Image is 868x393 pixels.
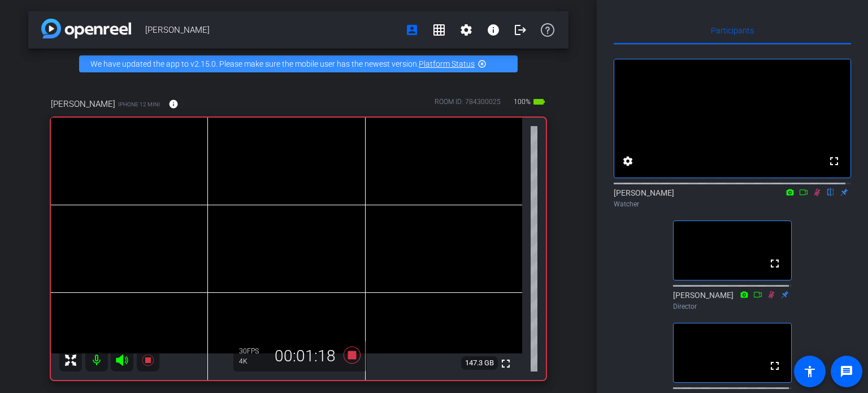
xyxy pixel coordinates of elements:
span: 147.3 GB [461,356,498,370]
span: 100% [512,93,532,111]
div: Director [673,301,792,312]
span: Participants [711,27,754,34]
div: [PERSON_NAME] [614,187,851,209]
mat-icon: info [487,23,500,37]
div: 4K [239,357,267,366]
mat-icon: battery_std [532,95,546,109]
mat-icon: logout [514,23,527,37]
mat-icon: message [840,365,853,378]
mat-icon: fullscreen [499,357,513,370]
mat-icon: fullscreen [768,257,782,270]
div: ROOM ID: 784300025 [435,97,501,113]
div: We have updated the app to v2.15.0. Please make sure the mobile user has the newest version. [79,55,518,72]
a: Platform Status [419,59,475,68]
div: 30 [239,347,267,356]
mat-icon: account_box [405,23,419,37]
mat-icon: fullscreen [768,359,782,373]
img: app-logo [41,19,131,38]
mat-icon: settings [621,154,635,168]
span: [PERSON_NAME] [145,19,398,41]
mat-icon: grid_on [432,23,446,37]
mat-icon: accessibility [803,365,817,378]
mat-icon: highlight_off [478,59,487,68]
div: [PERSON_NAME] [673,290,792,312]
mat-icon: settings [459,23,473,37]
mat-icon: fullscreen [827,154,841,168]
span: [PERSON_NAME] [51,98,115,110]
span: iPhone 12 mini [118,100,160,109]
span: FPS [247,347,259,355]
div: 00:01:18 [267,347,343,366]
mat-icon: info [168,99,179,109]
mat-icon: flip [824,187,837,197]
div: Watcher [614,199,851,209]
